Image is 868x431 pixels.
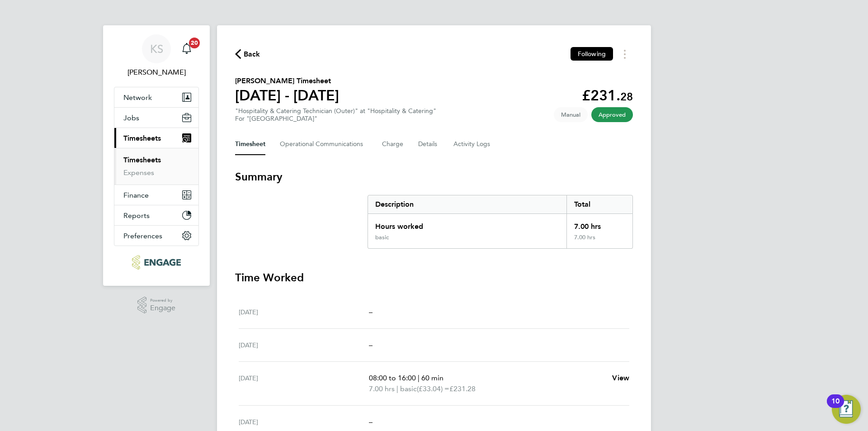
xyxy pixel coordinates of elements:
[239,340,369,350] div: [DATE]
[114,34,199,78] a: KS[PERSON_NAME]
[566,214,632,234] div: 7.00 hrs
[369,308,373,316] span: –
[235,115,436,123] div: For "[GEOGRAPHIC_DATA]"
[369,341,373,349] span: –
[400,384,417,394] span: basic
[617,47,633,61] button: Timesheets Menu
[123,232,162,240] span: Preferences
[123,114,139,122] span: Jobs
[369,417,373,426] span: –
[368,195,566,213] div: Description
[239,373,369,394] div: [DATE]
[132,255,180,270] img: ncclondon-logo-retina.png
[453,133,491,155] button: Activity Logs
[189,38,200,48] span: 20
[612,374,629,382] span: View
[114,128,198,148] button: Timesheets
[123,93,152,102] span: Network
[114,108,198,128] button: Jobs
[235,270,633,285] h3: Time Worked
[571,47,613,61] button: Following
[235,170,633,184] h3: Summary
[280,133,368,155] button: Operational Communications
[239,417,369,427] div: [DATE]
[235,133,265,155] button: Timesheet
[235,48,260,60] button: Back
[235,107,436,123] div: "Hospitality & Catering Technician (Outer)" at "Hospitality & Catering"
[123,168,154,177] a: Expenses
[150,297,175,304] span: Powered by
[137,297,176,314] a: Powered byEngage
[114,148,198,185] div: Timesheets
[369,374,416,382] span: 08:00 to 16:00
[612,373,629,384] a: View
[421,374,443,382] span: 60 min
[369,384,395,393] span: 7.00 hrs
[578,50,606,58] span: Following
[244,49,260,60] span: Back
[591,107,633,122] span: This timesheet has been approved.
[114,255,199,270] a: Go to home page
[582,87,633,104] app-decimal: £231.
[368,195,633,249] div: Summary
[418,374,420,382] span: |
[375,234,389,241] div: basic
[114,87,198,107] button: Network
[150,304,175,312] span: Engage
[178,34,196,63] a: 20
[150,43,163,55] span: KS
[235,86,339,104] h1: [DATE] - [DATE]
[832,395,861,424] button: Open Resource Center, 10 new notifications
[418,133,439,155] button: Details
[114,67,199,78] span: Katie Stafford
[620,90,633,103] span: 28
[396,384,398,393] span: |
[449,384,476,393] span: £231.28
[554,107,588,122] span: This timesheet was manually created.
[566,234,632,248] div: 7.00 hrs
[114,185,198,205] button: Finance
[103,25,210,286] nav: Main navigation
[831,401,840,413] div: 10
[417,384,449,393] span: (£33.04) =
[382,133,404,155] button: Charge
[123,156,161,164] a: Timesheets
[566,195,632,213] div: Total
[239,307,369,317] div: [DATE]
[114,205,198,225] button: Reports
[123,191,149,199] span: Finance
[114,226,198,246] button: Preferences
[368,214,566,234] div: Hours worked
[235,76,339,86] h2: [PERSON_NAME] Timesheet
[123,134,161,142] span: Timesheets
[123,211,150,220] span: Reports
